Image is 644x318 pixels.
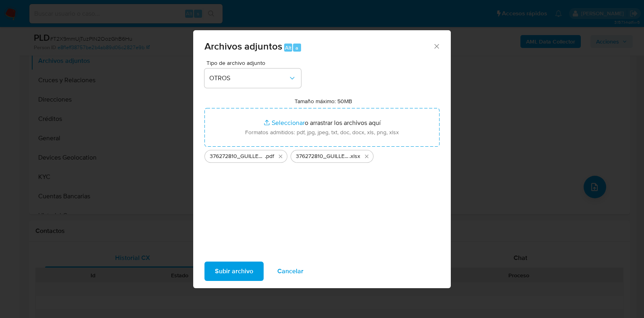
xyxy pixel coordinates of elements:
button: OTROS [204,69,301,88]
button: Eliminar 376272810_GUILLERMO RODRIGUEZ MAGANA_AGO2025.xlsx [362,152,372,161]
ul: Archivos seleccionados [204,147,440,163]
button: Subir archivo [204,262,264,281]
button: Cerrar [433,42,440,50]
span: .pdf [265,152,274,160]
span: 376272810_GUILLERMO [PERSON_NAME] MAGANA_AGO2025 [296,152,349,160]
span: OTROS [209,74,288,82]
span: Archivos adjuntos [204,39,282,53]
span: Tipo de archivo adjunto [206,60,303,66]
span: 376272810_GUILLERMO [PERSON_NAME] MAGANA_AGO2025 [210,152,265,160]
span: Cancelar [277,262,303,280]
button: Eliminar 376272810_GUILLERMO RODRIGUEZ MAGANA_AGO2025.pdf [276,152,285,161]
button: Cancelar [267,262,314,281]
span: .xlsx [349,152,360,160]
span: Subir archivo [215,262,253,280]
span: Alt [285,44,291,52]
label: Tamaño máximo: 50MB [295,98,352,105]
span: a [295,44,298,52]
